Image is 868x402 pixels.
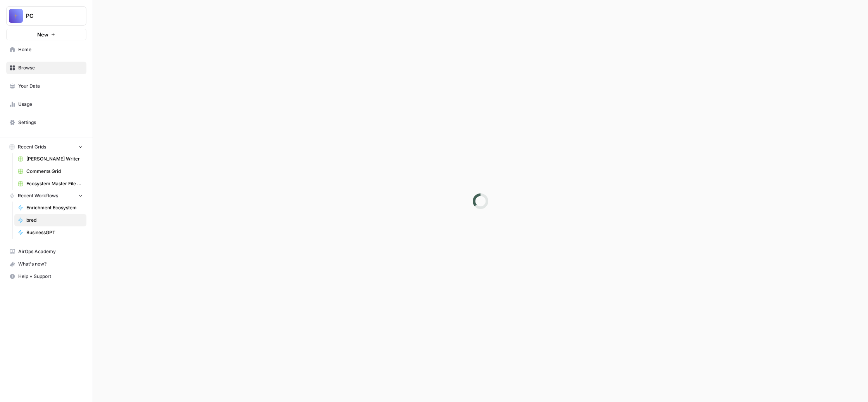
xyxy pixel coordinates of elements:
span: Ecosystem Master File - SaaS.csv [26,180,83,187]
span: Enrichment Ecosystem [26,204,83,211]
span: Home [18,46,83,53]
a: Enrichment Ecosystem [14,202,86,214]
button: Workspace: PC [6,6,86,26]
a: Settings [6,116,86,129]
a: Ecosystem Master File - SaaS.csv [14,178,86,190]
span: Browse [18,64,83,71]
span: New [37,31,48,38]
a: AirOps Academy [6,245,86,258]
span: BusinessGPT [26,229,83,236]
span: Recent Grids [18,143,46,150]
span: Help + Support [18,273,83,280]
button: New [6,29,86,40]
span: [PERSON_NAME] Writer [26,155,83,162]
span: Recent Workflows [18,192,58,199]
button: What's new? [6,258,86,270]
span: Comments Grid [26,168,83,175]
div: What's new? [7,258,86,270]
a: Your Data [6,80,86,92]
button: Help + Support [6,270,86,283]
span: PC [26,12,73,20]
button: Recent Workflows [6,190,86,202]
a: Comments Grid [14,165,86,178]
button: Recent Grids [6,141,86,153]
span: AirOps Academy [18,248,83,255]
a: BusinessGPT [14,226,86,239]
span: bred [26,217,83,224]
span: Your Data [18,83,83,90]
img: PC Logo [9,9,23,23]
a: Usage [6,98,86,110]
a: [PERSON_NAME] Writer [14,153,86,165]
span: Usage [18,101,83,108]
a: Home [6,43,86,56]
a: bred [14,214,86,226]
a: Browse [6,62,86,74]
span: Settings [18,119,83,126]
